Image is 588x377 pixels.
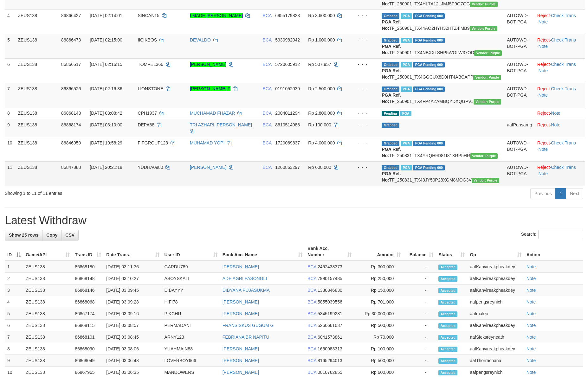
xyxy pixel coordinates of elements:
[5,296,23,308] td: 4
[5,107,15,119] td: 8
[566,188,583,199] a: Next
[190,37,211,42] a: DEVALDO
[104,355,162,367] td: [DATE] 03:06:48
[527,311,536,316] a: Note
[354,284,403,296] td: Rp 150,000
[467,320,524,331] td: aafKanvireakpheakdey
[438,335,457,340] span: Accepted
[23,261,72,273] td: ZEUS138
[538,230,583,239] input: Search:
[23,284,72,296] td: ZEUS138
[474,50,502,56] span: Vendor URL: https://trx4.1velocity.biz
[307,346,316,351] span: BCA
[382,13,399,19] span: Grabbed
[162,343,220,355] td: YUAHMAIN88
[223,335,269,340] a: FEBRIANA BR NAPITU
[354,296,403,308] td: Rp 701,000
[379,83,504,107] td: TF_250901_TX4FP4AZAMBQYDXQGPVJ
[551,140,576,145] a: Check Trans
[162,320,220,331] td: PERMADANI
[220,243,305,261] th: Bank Acc. Name: activate to sort column ascending
[413,62,445,67] span: PGA Pending
[263,62,272,67] span: BCA
[23,296,72,308] td: ZEUS138
[5,343,23,355] td: 8
[5,188,240,196] div: Showing 1 to 11 of 11 entries
[382,93,401,104] b: PGA Ref. No:
[104,243,162,261] th: Date Trans.: activate to sort column ascending
[61,165,81,170] span: 86847888
[379,58,504,83] td: TF_250901_TX4GGCUX8D0HT4ABCAPP
[5,230,42,240] a: Show 25 rows
[307,311,316,316] span: BCA
[535,119,585,137] td: ·
[354,308,403,320] td: Rp 30,000,000
[318,288,342,293] span: Copy 1330346830 to clipboard
[504,34,534,58] td: AUTOWD-BOT-PGA
[61,122,81,127] span: 86868174
[15,10,59,34] td: ZEUS138
[104,261,162,273] td: [DATE] 03:11:36
[382,123,399,128] span: Grabbed
[403,308,436,320] td: -
[467,296,524,308] td: aafpengsreynich
[308,111,335,116] span: Rp 2.800.000
[382,44,401,55] b: PGA Ref. No:
[72,284,104,296] td: 86868146
[413,165,445,170] span: PGA Pending
[104,284,162,296] td: [DATE] 03:09:45
[46,233,57,238] span: Copy
[413,38,445,43] span: PGA Pending
[307,288,316,293] span: BCA
[537,86,550,91] a: Reject
[470,26,497,31] span: Vendor URL: https://trx4.1velocity.biz
[318,323,342,328] span: Copy 5260661037 to clipboard
[535,137,585,161] td: · ·
[403,261,436,273] td: -
[438,311,457,317] span: Accepted
[527,288,536,293] a: Note
[527,335,536,340] a: Note
[401,86,412,92] span: Marked by aafpengsreynich
[90,37,122,42] span: [DATE] 02:15:00
[382,171,401,182] b: PGA Ref. No:
[15,83,59,107] td: ZEUS138
[190,13,243,18] a: I MADE [PERSON_NAME]
[527,299,536,304] a: Note
[138,86,163,91] span: LIONSTONE
[403,284,436,296] td: -
[537,140,550,145] a: Reject
[90,86,122,91] span: [DATE] 02:16:36
[138,111,157,116] span: CPH1937
[467,331,524,343] td: aafSieksreyneath
[539,19,548,24] a: Note
[223,370,259,375] a: [PERSON_NAME]
[379,137,504,161] td: TF_250831_TX4YRQH9D81I81XRP5HR
[308,140,335,145] span: Rp 4.000.000
[467,355,524,367] td: aafThorrachana
[504,137,534,161] td: AUTOWD-BOT-PGA
[104,308,162,320] td: [DATE] 03:09:16
[307,264,316,269] span: BCA
[537,111,550,116] a: Reject
[61,13,81,18] span: 86866427
[551,111,560,116] a: Note
[162,261,220,273] td: GARDU789
[5,214,583,227] h1: Latest Withdraw
[223,288,270,293] a: DIBYANA PUJASUKMA
[308,62,331,67] span: Rp 507.957
[72,331,104,343] td: 86868101
[351,37,377,43] div: - - -
[263,165,272,170] span: BCA
[308,86,335,91] span: Rp 2.500.000
[263,111,272,116] span: BCA
[467,343,524,355] td: aafKanvireakpheakdey
[9,233,38,238] span: Show 25 rows
[90,122,122,127] span: [DATE] 03:10:00
[23,308,72,320] td: ZEUS138
[72,343,104,355] td: 86868090
[537,13,550,18] a: Reject
[318,311,342,316] span: Copy 5345199281 to clipboard
[223,358,259,363] a: [PERSON_NAME]
[382,147,401,158] b: PGA Ref. No:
